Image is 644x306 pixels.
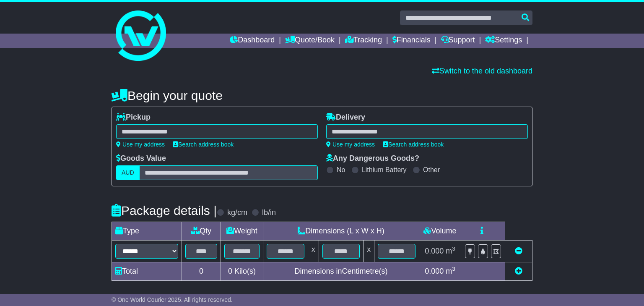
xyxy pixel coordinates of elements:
[116,165,140,180] label: AUD
[112,204,217,217] h4: Package details |
[362,166,407,174] label: Lithium Battery
[419,222,461,241] td: Volume
[230,34,275,48] a: Dashboard
[116,113,151,122] label: Pickup
[263,262,419,281] td: Dimensions in Centimetre(s)
[425,247,444,255] span: 0.000
[432,67,532,75] a: Switch to the old dashboard
[485,34,522,48] a: Settings
[116,154,166,163] label: Goods Value
[364,241,374,262] td: x
[112,262,182,281] td: Total
[173,141,234,148] a: Search address book
[446,247,455,255] span: m
[452,246,455,252] sup: 3
[337,166,345,174] label: No
[228,267,232,275] span: 0
[182,262,221,281] td: 0
[326,141,375,148] a: Use my address
[452,266,455,272] sup: 3
[263,222,419,241] td: Dimensions (L x W x H)
[392,34,431,48] a: Financials
[112,222,182,241] td: Type
[285,34,335,48] a: Quote/Book
[112,296,233,303] span: © One World Courier 2025. All rights reserved.
[345,34,382,48] a: Tracking
[227,208,247,217] label: kg/cm
[262,208,276,217] label: lb/in
[221,222,263,241] td: Weight
[383,141,444,148] a: Search address book
[326,113,365,122] label: Delivery
[441,34,475,48] a: Support
[112,89,532,102] h4: Begin your quote
[515,247,522,255] a: Remove this item
[116,141,165,148] a: Use my address
[308,241,319,262] td: x
[515,267,522,275] a: Add new item
[425,267,444,275] span: 0.000
[182,222,221,241] td: Qty
[423,166,440,174] label: Other
[446,267,455,275] span: m
[221,262,263,281] td: Kilo(s)
[326,154,419,163] label: Any Dangerous Goods?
